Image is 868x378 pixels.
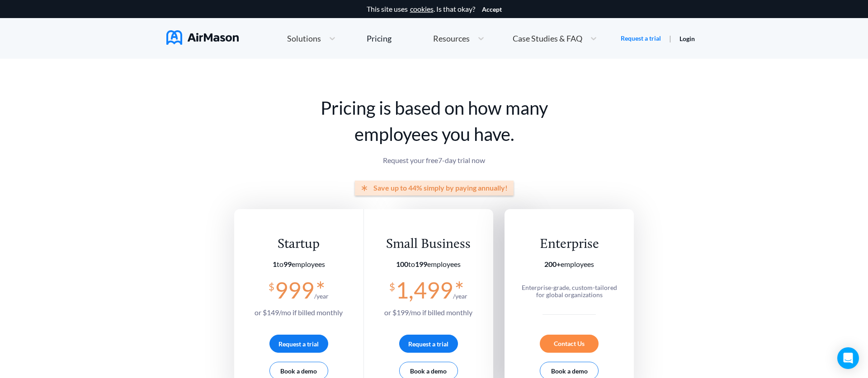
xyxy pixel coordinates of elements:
[522,284,617,299] span: Enterprise-grade, custom-tailored for global organizations
[679,35,695,42] a: Login
[275,276,314,303] span: 999
[396,260,427,268] span: to
[399,335,458,353] button: Request a trial
[517,236,622,253] div: Enterprise
[389,277,395,292] span: $
[255,308,343,317] span: or $ 149 /mo if billed monthly
[234,156,634,164] p: Request your free 7 -day trial now
[837,347,859,369] div: Open Intercom Messenger
[517,260,622,268] section: employees
[415,260,427,268] b: 199
[396,276,453,303] span: 1,499
[410,5,434,13] a: cookies
[234,95,634,147] h1: Pricing is based on how many employees you have.
[540,335,599,353] div: Contact Us
[269,277,274,292] span: $
[669,34,671,42] span: |
[544,260,561,268] b: 200+
[166,30,239,45] img: AirMason Logo
[373,184,508,192] span: Save up to 44% simply by paying annually!
[621,34,661,43] a: Request a trial
[283,260,292,268] b: 99
[513,34,582,42] span: Case Studies & FAQ
[396,260,408,268] b: 100
[269,335,328,353] button: Request a trial
[384,236,472,253] div: Small Business
[273,260,292,268] span: to
[255,236,343,253] div: Startup
[384,260,472,268] section: employees
[384,308,472,317] span: or $ 199 /mo if billed monthly
[433,34,470,42] span: Resources
[367,34,392,42] div: Pricing
[367,30,392,47] a: Pricing
[255,260,343,268] section: employees
[287,34,321,42] span: Solutions
[482,6,502,13] button: Accept cookies
[273,260,277,268] b: 1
